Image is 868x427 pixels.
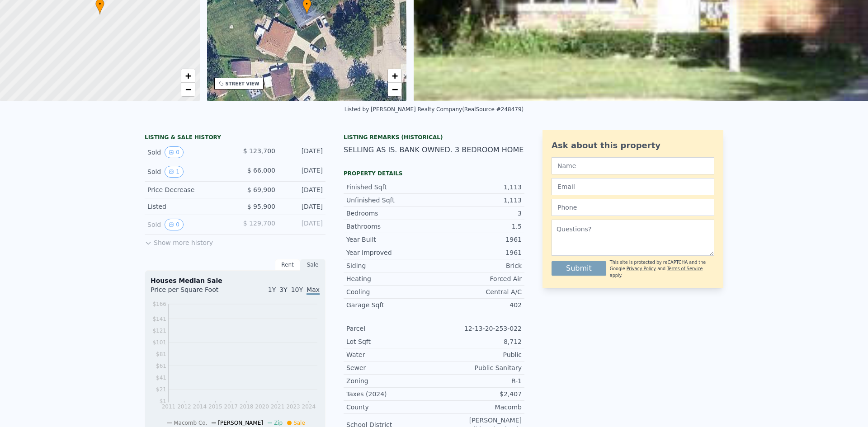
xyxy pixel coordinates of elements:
[346,222,434,231] div: Bathrooms
[434,324,522,333] div: 12-13-20-253-022
[388,69,401,83] a: Zoom in
[147,185,228,194] div: Price Decrease
[346,300,434,310] div: Garage Sqft
[165,166,184,178] button: View historical data
[208,404,222,410] tspan: 2015
[283,219,323,230] div: [DATE]
[392,84,398,95] span: −
[346,183,434,192] div: Finished Sqft
[274,420,283,426] span: Zip
[346,261,434,270] div: Siding
[627,266,656,271] a: Privacy Policy
[344,170,524,177] div: Property details
[162,404,176,410] tspan: 2011
[193,404,207,410] tspan: 2014
[346,363,434,372] div: Sewer
[147,166,228,178] div: Sold
[552,139,714,152] div: Ask about this property
[552,261,606,276] button: Submit
[185,84,191,95] span: −
[346,248,434,257] div: Year Improved
[145,235,213,247] button: Show more history
[165,146,184,158] button: View historical data
[283,185,323,194] div: [DATE]
[279,286,287,293] span: 3Y
[156,386,166,393] tspan: $21
[610,259,714,279] div: This site is protected by reCAPTCHA and the Google and apply.
[152,328,166,334] tspan: $121
[283,202,323,211] div: [DATE]
[667,266,703,271] a: Terms of Service
[434,248,522,257] div: 1961
[434,337,522,346] div: 8,712
[434,274,522,283] div: Forced Air
[268,286,276,293] span: 1Y
[275,259,300,271] div: Rent
[283,166,323,178] div: [DATE]
[218,420,263,426] span: [PERSON_NAME]
[388,83,401,96] a: Zoom out
[346,403,434,412] div: County
[240,404,254,410] tspan: 2018
[434,235,522,244] div: 1961
[346,235,434,244] div: Year Built
[152,339,166,346] tspan: $101
[344,134,524,141] div: Listing Remarks (Historical)
[247,186,275,193] span: $ 69,900
[243,147,275,155] span: $ 123,700
[346,337,434,346] div: Lot Sqft
[271,404,285,410] tspan: 2021
[346,389,434,399] div: Taxes (2024)
[434,389,522,399] div: $2,407
[286,404,300,410] tspan: 2023
[346,324,434,333] div: Parcel
[392,70,398,81] span: +
[552,178,714,195] input: Email
[434,261,522,270] div: Brick
[243,220,275,227] span: $ 129,700
[147,146,228,158] div: Sold
[346,350,434,359] div: Water
[152,316,166,322] tspan: $141
[151,276,320,285] div: Houses Median Sale
[255,404,269,410] tspan: 2020
[344,106,524,113] div: Listed by [PERSON_NAME] Realty Company (RealSource #248479)
[346,209,434,218] div: Bedrooms
[152,301,166,307] tspan: $166
[434,183,522,192] div: 1,113
[307,286,320,295] span: Max
[174,420,207,426] span: Macomb Co.
[434,222,522,231] div: 1.5
[247,203,275,210] span: $ 95,900
[181,69,195,83] a: Zoom in
[434,376,522,385] div: R-1
[344,145,524,155] div: SELLING AS IS. BANK OWNED. 3 BEDROOM HOME
[177,404,191,410] tspan: 2012
[302,404,316,410] tspan: 2024
[552,199,714,216] input: Phone
[434,287,522,296] div: Central A/C
[346,274,434,283] div: Heating
[147,202,228,211] div: Listed
[160,398,166,404] tspan: $1
[247,167,275,174] span: $ 66,000
[224,404,238,410] tspan: 2017
[156,351,166,357] tspan: $81
[434,403,522,412] div: Macomb
[434,300,522,310] div: 402
[156,363,166,369] tspan: $61
[552,157,714,174] input: Name
[300,259,325,271] div: Sale
[181,83,195,96] a: Zoom out
[434,350,522,359] div: Public
[147,219,228,230] div: Sold
[226,80,259,87] div: STREET VIEW
[151,285,235,300] div: Price per Square Foot
[291,286,303,293] span: 10Y
[434,209,522,218] div: 3
[283,146,323,158] div: [DATE]
[346,196,434,205] div: Unfinished Sqft
[293,420,305,426] span: Sale
[434,363,522,372] div: Public Sanitary
[185,70,191,81] span: +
